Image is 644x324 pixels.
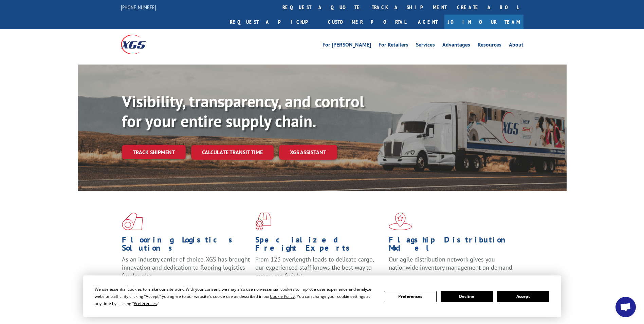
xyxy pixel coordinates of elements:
[225,15,323,29] a: Request a pickup
[411,15,444,29] a: Agent
[122,255,250,280] span: As an industry carrier of choice, XGS has brought innovation and dedication to flooring logistics...
[255,255,384,286] p: From 123 overlength loads to delicate cargo, our experienced staff knows the best way to move you...
[83,275,561,317] div: Cookie Consent Prompt
[191,145,274,160] a: Calculate transit time
[389,213,412,230] img: xgs-icon-flagship-distribution-model-red
[279,145,337,160] a: XGS ASSISTANT
[122,236,250,255] h1: Flooring Logistics Solutions
[444,15,523,29] a: Join Our Team
[509,42,523,50] a: About
[615,297,636,317] a: Open chat
[95,286,376,307] div: We use essential cookies to make our site work. With your consent, we may also use non-essential ...
[389,255,514,271] span: Our agile distribution network gives you nationwide inventory management on demand.
[122,145,186,159] a: Track shipment
[255,236,384,255] h1: Specialized Freight Experts
[122,91,364,131] b: Visibility, transparency, and control for your entire supply chain.
[255,213,271,230] img: xgs-icon-focused-on-flooring-red
[379,42,408,50] a: For Retailers
[323,15,411,29] a: Customer Portal
[121,4,156,11] a: [PHONE_NUMBER]
[323,42,371,50] a: For [PERSON_NAME]
[442,42,470,50] a: Advantages
[270,293,295,299] span: Cookie Policy
[441,291,493,302] button: Decline
[478,42,501,50] a: Resources
[122,213,143,230] img: xgs-icon-total-supply-chain-intelligence-red
[389,236,517,255] h1: Flagship Distribution Model
[134,301,157,306] span: Preferences
[384,291,436,302] button: Preferences
[416,42,435,50] a: Services
[497,291,549,302] button: Accept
